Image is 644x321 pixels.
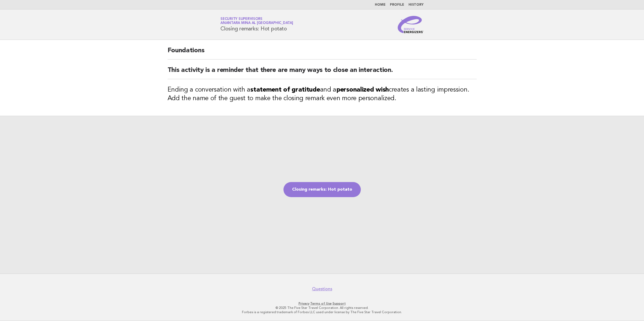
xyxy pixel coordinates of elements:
[336,87,389,93] strong: personalized wish
[375,3,386,6] a: Home
[283,182,361,197] a: Closing remarks: Hot potato
[220,18,293,32] h1: Closing remarks: Hot potato
[157,301,487,306] p: · ·
[299,302,309,305] a: Privacy
[220,22,293,25] span: Anantara Mina al [GEOGRAPHIC_DATA]
[157,306,487,310] p: © 2025 The Five Star Travel Corporation. All rights reserved.
[310,302,332,305] a: Terms of Use
[157,310,487,314] p: Forbes is a registered trademark of Forbes LLC used under license by The Five Star Travel Corpora...
[168,66,477,79] h2: This activity is a reminder that there are many ways to close an interaction.
[408,3,424,6] a: History
[390,3,404,6] a: Profile
[168,46,477,60] h2: Foundations
[312,286,332,292] a: Questions
[333,302,346,305] a: Support
[398,16,424,33] img: Service Energizers
[220,17,293,25] a: Security SupervisorsAnantara Mina al [GEOGRAPHIC_DATA]
[250,87,320,93] strong: statement of gratitude
[168,86,477,103] h3: Ending a conversation with a and a creates a lasting impression. Add the name of the guest to mak...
